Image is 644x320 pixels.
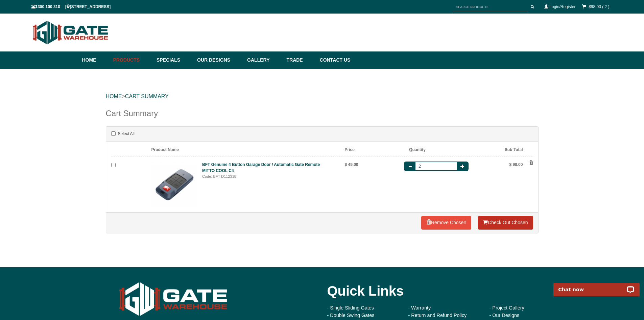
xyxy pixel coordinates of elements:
[283,51,316,69] a: Trade
[408,305,431,311] a: - Warranty
[151,147,179,152] b: Product Name
[111,130,135,138] label: Select All
[153,51,194,69] a: Specials
[345,162,358,167] b: $ 49.00
[509,162,523,167] b: $ 98.00
[478,216,533,230] a: Check Out Chosen
[589,4,609,9] a: $98.00 ( 2 )
[202,162,320,173] a: BFT Genuine 4 Button Garage Door / Automatic Gate Remote MITTO COOL C4
[106,107,539,126] div: Cart Summary
[490,313,520,318] a: - Our Designs
[111,131,116,136] input: Select All
[106,86,539,107] div: >
[490,305,524,311] a: - Project Gallery
[202,174,330,179] div: Code: BFT-D112318
[125,93,169,99] a: Cart Summary
[31,4,111,9] span: 1300 100 310 | [STREET_ADDRESS]
[194,51,244,69] a: Our Designs
[316,51,351,69] a: Contact Us
[345,147,355,152] b: Price
[549,4,575,9] a: Login/Register
[327,277,560,304] div: Quick Links
[408,313,467,318] a: - Return and Refund Policy
[244,51,283,69] a: Gallery
[31,17,110,48] img: Gate Warehouse
[82,51,110,69] a: Home
[421,216,471,230] a: Remove Chosen
[106,93,122,99] a: HOME
[549,275,644,296] iframe: LiveChat chat widget
[409,147,426,152] b: Quantity
[505,147,523,152] b: Sub Total
[151,162,197,208] img: bft-4-buttons-garage-doorautomatic-gate-remote-mitto-cool-c4-20247319317-ozf_thumb_small.jpg
[327,313,375,318] a: - Double Swing Gates
[110,51,153,69] a: Products
[453,3,528,11] input: SEARCH PRODUCTS
[327,305,374,311] a: - Single Sliding Gates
